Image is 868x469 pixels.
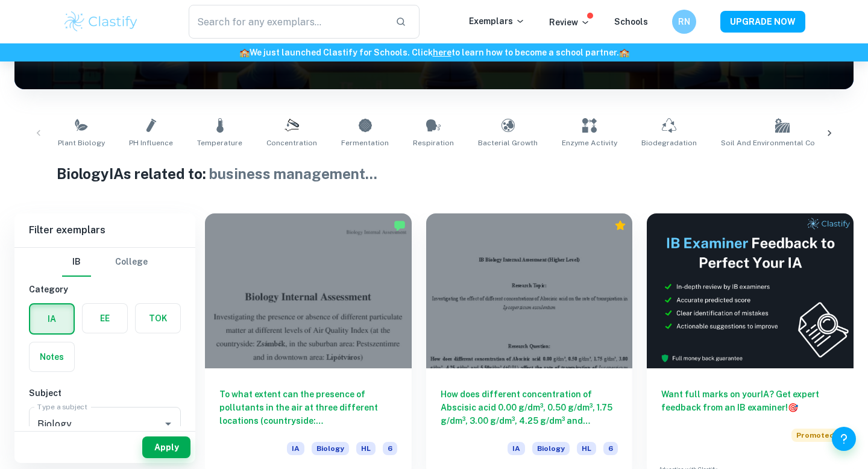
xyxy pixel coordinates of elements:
h6: How does different concentration of Abscisic acid 0.00 g/dm³, 0.50 g/dm³, 1.75 g/dm³, 3.00 g/dm³,... [441,388,618,427]
button: UPGRADE NOW [720,11,805,33]
span: 🎯 [788,403,798,412]
label: Type a subject [37,401,87,412]
a: Schools [614,17,648,27]
span: Biology [532,442,570,455]
button: Open [160,415,177,432]
button: IB [62,248,91,277]
button: EE [83,304,127,333]
span: HL [356,442,376,455]
span: 6 [603,442,618,455]
span: Fermentation [341,137,389,148]
button: RN [672,10,696,34]
button: Apply [142,436,190,458]
h6: Want full marks on your IA ? Get expert feedback from an IB examiner! [661,388,839,414]
span: business management ... [209,165,377,182]
h6: We just launched Clastify for Schools. Click to learn how to become a school partner. [2,46,866,59]
span: Promoted [791,429,839,442]
span: IA [287,442,304,455]
h6: Subject [29,386,181,400]
span: Temperature [197,137,242,148]
span: 🏫 [239,48,250,57]
img: Clastify logo [63,10,139,34]
span: Biodegradation [641,137,697,148]
img: Thumbnail [647,213,854,368]
input: Search for any exemplars... [189,5,386,39]
img: Marked [394,219,406,231]
span: Concentration [266,137,317,148]
span: Biology [312,442,349,455]
span: Soil and Environmental Conditions [721,137,844,148]
h1: Biology IAs related to: [57,163,812,184]
span: 🏫 [619,48,629,57]
span: 6 [383,442,397,455]
button: Notes [30,342,74,371]
h6: Filter exemplars [14,213,195,247]
span: HL [577,442,596,455]
h6: To what extent can the presence of pollutants in the air at three different locations (countrysid... [219,388,397,427]
h6: Category [29,283,181,296]
button: College [115,248,148,277]
span: Plant Biology [58,137,105,148]
a: here [433,48,451,57]
p: Review [549,16,590,29]
h6: RN [678,15,691,28]
div: Premium [614,219,626,231]
button: TOK [136,304,180,333]
span: Bacterial Growth [478,137,538,148]
span: Respiration [413,137,454,148]
div: Filter type choice [62,248,148,277]
button: Help and Feedback [832,427,856,451]
span: Enzyme Activity [562,137,617,148]
button: IA [30,304,74,333]
span: IA [508,442,525,455]
p: Exemplars [469,14,525,28]
span: pH Influence [129,137,173,148]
